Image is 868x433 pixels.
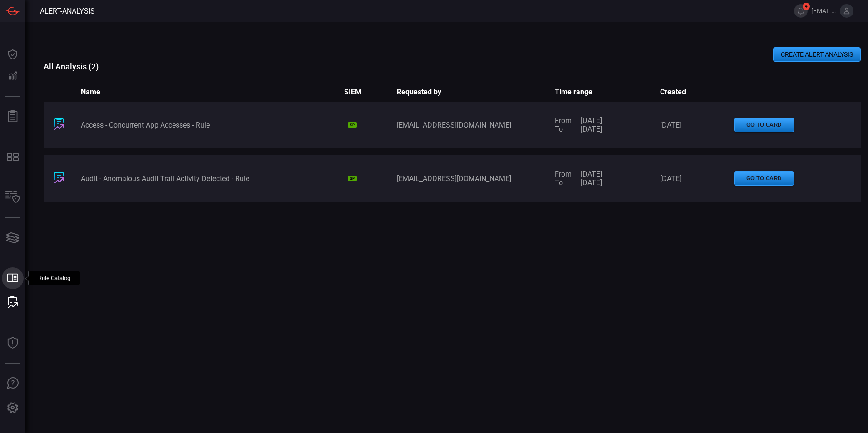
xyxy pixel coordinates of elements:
button: Ask Us A Question [2,373,24,394]
span: [EMAIL_ADDRESS][DOMAIN_NAME] [397,121,555,129]
button: Dashboard [2,44,24,65]
span: Time range [555,88,660,96]
div: SP [348,122,357,128]
span: [DATE] [660,121,734,129]
button: go to card [734,171,794,186]
span: [EMAIL_ADDRESS][DOMAIN_NAME] [811,7,836,15]
button: MITRE - Detection Posture [2,146,24,168]
button: Preferences [2,397,24,419]
div: Audit - Anomalous Audit Trail Activity Detected - Rule [81,174,344,183]
h3: All Analysis ( 2 ) [44,62,861,71]
span: [DATE] [581,170,602,178]
span: [DATE] [660,174,734,183]
span: To [555,125,572,133]
button: go to card [734,118,794,133]
span: Requested by [397,88,555,96]
span: Created [660,88,734,96]
button: Rule Catalog [2,267,24,289]
div: Access - Concurrent App Accesses - Rule [81,121,344,129]
button: Reports [2,106,24,128]
span: 4 [803,3,810,10]
span: Alert-analysis [40,7,95,15]
span: SIEM [344,88,397,96]
button: ALERT ANALYSIS [2,292,24,314]
span: From [555,170,572,178]
span: [DATE] [581,178,602,187]
span: [DATE] [581,116,602,125]
button: Cards [2,227,24,249]
span: Name [81,88,344,96]
button: Detections [2,65,24,87]
button: 4 [794,4,808,18]
button: CREATE ALERT ANALYSIS [773,47,861,62]
span: To [555,178,572,187]
span: [EMAIL_ADDRESS][DOMAIN_NAME] [397,174,555,183]
button: Threat Intelligence [2,332,24,354]
div: SP [348,176,357,181]
span: From [555,116,572,125]
span: [DATE] [581,125,602,133]
button: Inventory [2,187,24,208]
